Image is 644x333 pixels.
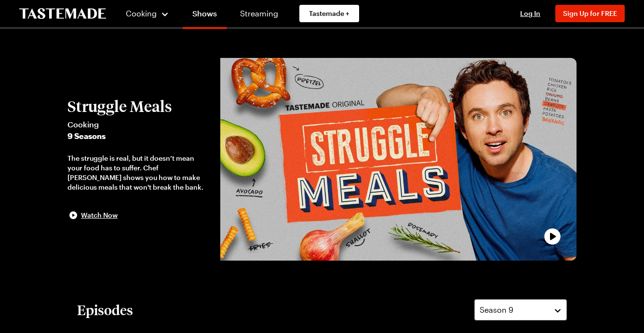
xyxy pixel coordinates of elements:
[563,9,617,17] span: Sign Up for FREE
[67,97,211,115] h2: Struggle Meals
[183,2,227,29] a: Shows
[555,5,625,22] button: Sign Up for FREE
[67,119,211,130] span: Cooking
[19,8,106,19] a: To Tastemade Home Page
[309,9,349,18] span: Tastemade +
[299,5,359,22] a: Tastemade +
[520,9,540,17] span: Log In
[67,153,211,192] div: The struggle is real, but it doesn’t mean your food has to suffer. Chef [PERSON_NAME] shows you h...
[220,58,577,261] button: play trailer
[67,97,211,221] button: Struggle MealsCooking9 SeasonsThe struggle is real, but it doesn’t mean your food has to suffer. ...
[125,2,169,25] button: Cooking
[220,58,577,261] img: Struggle Meals
[480,304,513,316] span: Season 9
[474,299,567,320] button: Season 9
[511,9,550,18] button: Log In
[77,301,133,319] h2: Episodes
[81,210,118,220] span: Watch Now
[126,9,157,18] span: Cooking
[67,130,211,142] span: 9 Seasons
